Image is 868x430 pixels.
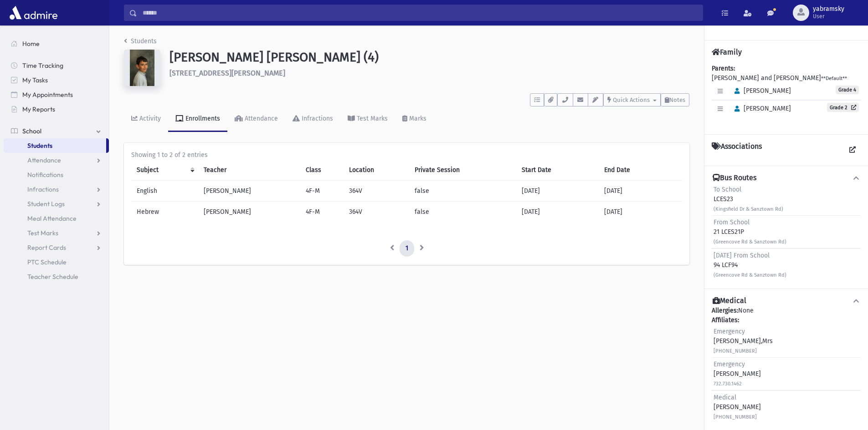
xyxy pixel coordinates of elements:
[137,5,703,21] input: Search
[124,36,157,50] nav: breadcrumb
[4,167,109,182] a: Notifications
[340,106,395,132] a: Test Marks
[730,105,791,112] span: [PERSON_NAME]
[4,102,109,116] a: My Reports
[22,40,40,48] span: Home
[712,173,861,183] button: Bus Routes
[27,185,59,193] span: Infractions
[4,138,106,153] a: Students
[714,252,770,259] span: [DATE] From School
[344,181,409,202] td: 364V
[168,106,227,132] a: Enrollments
[661,93,689,106] button: Notes
[714,185,783,213] div: LCES23
[712,65,735,72] b: Parents:
[22,61,63,70] span: Time Tracking
[516,160,599,181] th: Start Date
[169,69,689,77] h6: [STREET_ADDRESS][PERSON_NAME]
[714,328,745,335] span: Emergency
[198,160,300,181] th: Teacher
[27,243,66,252] span: Report Cards
[714,414,757,420] small: [PHONE_NUMBER]
[409,181,516,202] td: false
[198,181,300,202] td: [PERSON_NAME]
[27,273,78,281] span: Teacher Schedule
[27,229,58,237] span: Test Marks
[599,202,682,223] td: [DATE]
[27,200,65,208] span: Student Logs
[4,211,109,226] a: Meal Attendance
[124,106,168,132] a: Activity
[300,115,333,122] div: Infractions
[836,86,859,94] span: Grade 4
[4,36,109,51] a: Home
[714,393,761,421] div: [PERSON_NAME]
[131,202,198,223] td: Hebrew
[300,160,344,181] th: Class
[4,87,109,102] a: My Appointments
[27,214,77,223] span: Meal Attendance
[124,37,157,45] a: Students
[198,202,300,223] td: [PERSON_NAME]
[714,251,786,279] div: 94 LCF94
[603,93,661,106] button: Quick Actions
[714,327,773,355] div: [PERSON_NAME],Mrs
[22,127,41,135] span: School
[713,173,756,183] h4: Bus Routes
[827,103,859,112] a: Grade 2
[712,64,861,127] div: [PERSON_NAME] and [PERSON_NAME]
[407,115,426,122] div: Marks
[409,160,516,181] th: Private Session
[409,202,516,223] td: false
[300,202,344,223] td: 4F-M
[355,115,388,122] div: Test Marks
[714,272,786,278] small: (Greencove Rd & Sanztown Rd)
[22,91,73,99] span: My Appointments
[669,96,685,103] span: Notes
[714,218,750,226] span: From School
[400,240,414,257] a: 1
[4,182,109,197] a: Infractions
[4,269,109,284] a: Teacher Schedule
[4,197,109,211] a: Student Logs
[714,239,786,245] small: (Greencove Rd & Sanztown Rd)
[243,115,278,122] div: Attendance
[712,296,861,306] button: Medical
[344,202,409,223] td: 364V
[4,73,109,87] a: My Tasks
[27,258,67,266] span: PTC Schedule
[131,160,198,181] th: Subject
[395,106,434,132] a: Marks
[4,124,109,138] a: School
[714,218,786,246] div: 21 LCES21P
[22,105,55,113] span: My Reports
[516,202,599,223] td: [DATE]
[516,181,599,202] td: [DATE]
[131,181,198,202] td: English
[27,142,52,150] span: Students
[714,348,757,354] small: [PHONE_NUMBER]
[27,171,63,179] span: Notifications
[712,306,861,423] div: None
[131,150,682,160] div: Showing 1 to 2 of 2 entries
[712,48,742,56] h4: Family
[599,160,682,181] th: End Date
[4,153,109,167] a: Attendance
[7,4,60,22] img: AdmirePro
[712,142,762,158] h4: Associations
[184,115,220,122] div: Enrollments
[4,240,109,255] a: Report Cards
[730,87,791,95] span: [PERSON_NAME]
[844,142,861,158] a: View all Associations
[712,307,738,314] b: Allergies:
[613,96,650,103] span: Quick Actions
[4,255,109,269] a: PTC Schedule
[714,360,745,368] span: Emergency
[344,160,409,181] th: Location
[714,381,742,387] small: 732.730.1462
[714,359,761,388] div: [PERSON_NAME]
[813,5,844,13] span: yabramsky
[713,296,746,306] h4: Medical
[285,106,340,132] a: Infractions
[712,316,739,324] b: Affiliates:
